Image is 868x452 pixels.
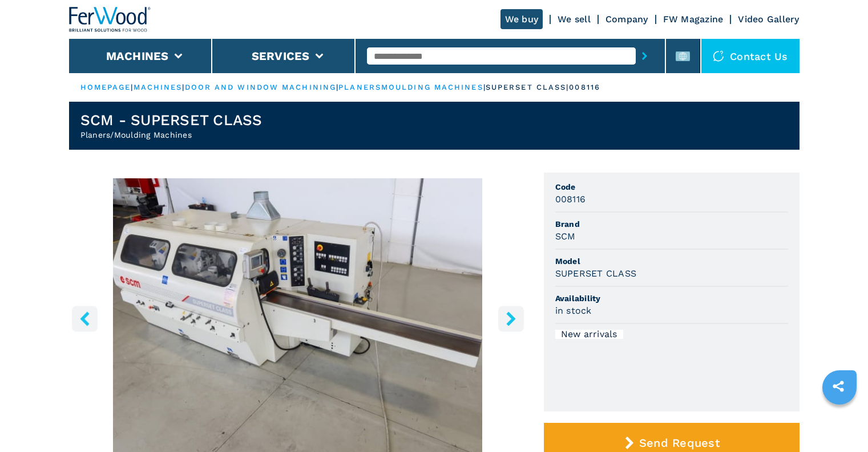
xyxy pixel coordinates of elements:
[486,82,570,93] p: superset class |
[555,193,586,206] h3: 008116
[336,83,338,91] span: |
[185,83,337,91] a: door and window machining
[106,49,169,63] button: Machines
[500,9,543,29] a: We buy
[738,14,799,25] a: Video Gallery
[483,83,486,91] span: |
[498,306,524,331] button: right-button
[555,304,592,317] h3: in stock
[555,330,623,339] div: New arrivals
[639,436,720,450] span: Send Request
[555,293,788,304] span: Availability
[80,111,263,129] h1: SCM - SUPERSET CLASS
[555,255,788,267] span: Model
[131,83,133,91] span: |
[182,83,184,91] span: |
[252,49,310,63] button: Services
[663,14,724,25] a: FW Magazine
[701,39,800,73] div: Contact us
[636,43,653,69] button: submit-button
[569,82,600,93] p: 008116
[555,181,788,193] span: Code
[824,372,853,401] a: sharethis
[72,306,98,331] button: left-button
[338,83,483,91] a: planersmoulding machines
[134,83,183,91] a: machines
[555,267,637,280] h3: SUPERSET CLASS
[80,83,131,91] a: HOMEPAGE
[80,129,263,141] h2: Planers/Moulding Machines
[819,401,859,443] iframe: Chat
[605,14,648,25] a: Company
[555,218,788,230] span: Brand
[713,50,724,62] img: Contact us
[558,14,591,25] a: We sell
[69,7,151,32] img: Ferwood
[555,230,576,243] h3: SCM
